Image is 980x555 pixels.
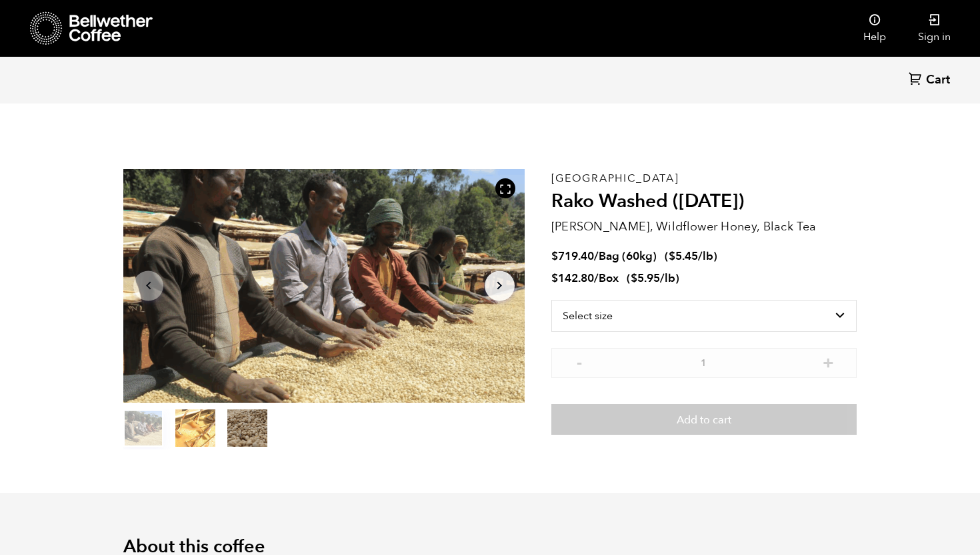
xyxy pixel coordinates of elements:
[551,248,594,264] bdi: 719.40
[599,248,657,264] span: Bag (60kg)
[631,270,660,286] bdi: 5.95
[820,355,837,368] button: +
[551,270,558,286] span: $
[660,270,675,286] span: /lb
[571,355,588,368] button: -
[665,248,717,264] span: ( )
[669,248,675,264] span: $
[669,248,698,264] bdi: 5.45
[627,270,679,286] span: ( )
[631,270,637,286] span: $
[698,248,713,264] span: /lb
[551,190,857,213] h2: Rako Washed ([DATE])
[594,248,599,264] span: /
[551,218,857,236] p: [PERSON_NAME], Wildflower Honey, Black Tea
[551,404,857,435] button: Add to cart
[909,71,953,89] a: Cart
[551,270,594,286] bdi: 142.80
[594,270,599,286] span: /
[926,72,950,88] span: Cart
[551,248,558,264] span: $
[599,270,619,286] span: Box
